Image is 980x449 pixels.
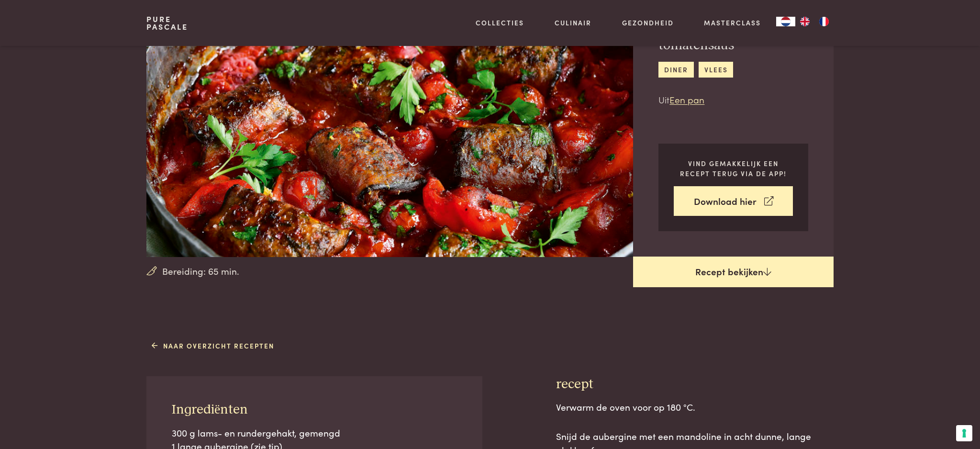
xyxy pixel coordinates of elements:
[172,426,340,439] span: 300 g lams- en rundergehakt, gemengd
[162,264,239,278] span: Bereiding: 65 min.
[556,376,834,393] h3: recept
[956,425,972,441] button: Uw voorkeuren voor toestemming voor trackingtechnologieën
[795,17,814,26] a: EN
[674,186,793,216] a: Download hier
[146,15,188,31] a: PurePascale
[633,257,834,287] a: Recept bekijken
[776,17,834,26] aside: Language selected: Nederlands
[172,403,248,416] span: Ingrediënten
[556,400,695,413] span: Verwarm de oven voor op 180 °C.
[776,17,795,26] a: NL
[699,62,733,78] a: vlees
[776,17,795,26] div: Language
[555,18,591,28] a: Culinair
[658,62,693,78] a: diner
[622,18,674,28] a: Gezondheid
[795,17,834,26] ul: Language list
[658,93,808,107] p: Uit
[476,18,524,28] a: Collecties
[152,341,275,351] a: Naar overzicht recepten
[704,18,761,28] a: Masterclass
[674,158,793,178] p: Vind gemakkelijk een recept terug via de app!
[669,93,704,106] a: Een pan
[814,17,834,26] a: FR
